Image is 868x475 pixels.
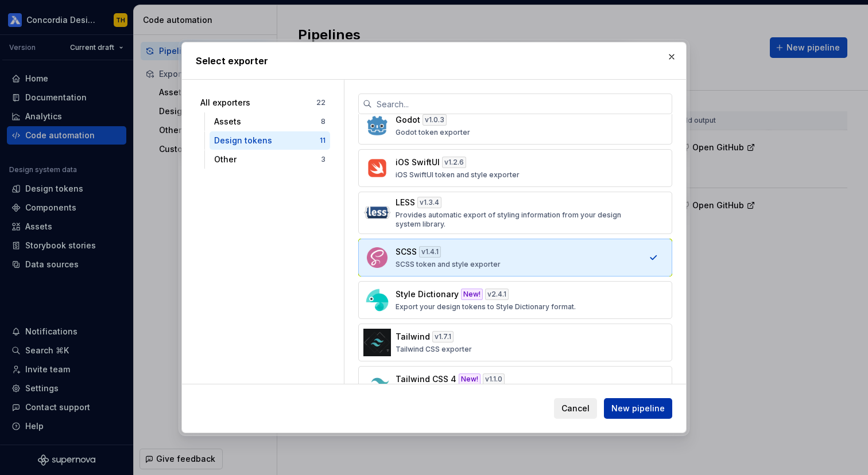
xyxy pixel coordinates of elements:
[417,197,441,208] div: v 1.3.4
[358,239,672,277] button: SCSSv1.4.1SCSS token and style exporter
[321,155,325,164] div: 3
[461,289,483,300] div: New!
[321,117,325,126] div: 8
[358,281,672,319] button: Style DictionaryNew!v2.4.1Export your design tokens to Style Dictionary format.
[396,211,628,229] p: Provides automatic export of styling information from your design system library.
[485,289,509,300] div: v 2.4.1
[214,116,321,127] div: Assets
[396,345,472,354] p: Tailwind CSS exporter
[214,135,320,146] div: Design tokens
[358,107,672,145] button: Godotv1.0.3Godot token exporter
[358,366,672,404] button: Tailwind CSS 4New!v1.1.0Export design tokens as Tailwind CSS 4 configuration.
[604,398,672,419] button: New pipeline
[196,54,672,68] h2: Select exporter
[210,150,330,169] button: Other3
[396,289,459,300] p: Style Dictionary
[554,398,597,419] button: Cancel
[396,246,417,258] p: SCSS
[214,154,321,165] div: Other
[483,373,505,385] div: v 1.1.0
[396,170,520,180] p: iOS SwiftUI token and style exporter
[423,114,447,126] div: v 1.0.3
[196,94,330,112] button: All exporters22
[396,373,456,385] p: Tailwind CSS 4
[210,131,330,150] button: Design tokens11
[432,331,454,342] div: v 1.7.1
[200,97,316,108] div: All exporters
[358,149,672,187] button: iOS SwiftUIv1.2.6iOS SwiftUI token and style exporter
[210,112,330,131] button: Assets8
[419,246,441,258] div: v 1.4.1
[316,98,325,107] div: 22
[396,197,415,208] p: LESS
[396,302,576,312] p: Export your design tokens to Style Dictionary format.
[396,260,501,269] p: SCSS token and style exporter
[396,157,440,168] p: iOS SwiftUI
[396,114,420,126] p: Godot
[561,403,590,414] span: Cancel
[442,157,466,168] div: v 1.2.6
[358,324,672,361] button: Tailwindv1.7.1Tailwind CSS exporter
[611,403,665,414] span: New pipeline
[358,192,672,234] button: LESSv1.3.4Provides automatic export of styling information from your design system library.
[396,331,430,342] p: Tailwind
[459,373,480,385] div: New!
[320,136,325,145] div: 11
[396,128,470,137] p: Godot token exporter
[372,94,672,114] input: Search...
